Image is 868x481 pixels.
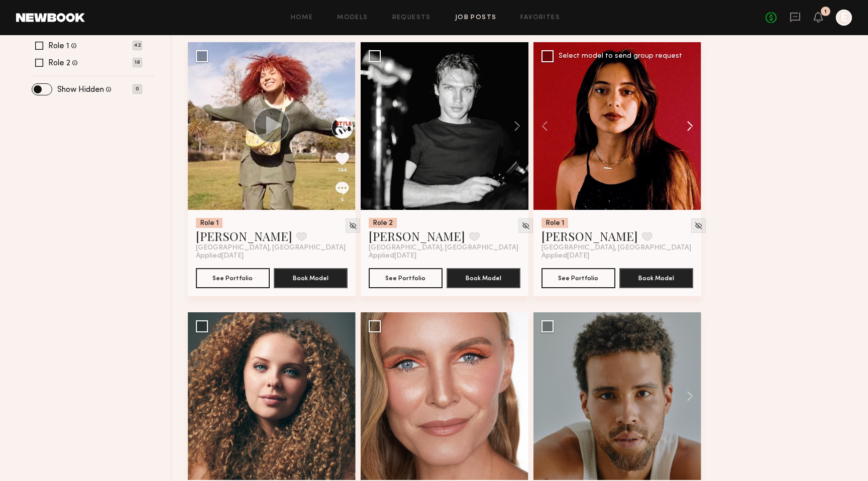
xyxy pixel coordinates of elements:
a: Favorites [520,15,560,21]
a: [PERSON_NAME] [541,228,638,244]
button: See Portfolio [196,268,270,288]
a: Book Model [447,273,520,282]
div: Role 1 [541,218,568,228]
button: Book Model [619,268,693,288]
p: 18 [133,58,142,67]
a: [PERSON_NAME] [369,228,465,244]
img: Unhide Model [349,221,357,230]
a: Home [291,15,313,21]
img: Unhide Model [694,221,703,230]
label: Role 1 [48,42,69,50]
button: Book Model [447,268,520,288]
a: Book Model [274,273,348,282]
button: See Portfolio [369,268,443,288]
a: [PERSON_NAME] [196,228,292,244]
a: Models [337,15,368,21]
div: Applied [DATE] [541,252,693,260]
div: Role 1 [196,218,223,228]
a: Book Model [619,273,693,282]
div: Applied [DATE] [196,252,348,260]
label: Show Hidden [57,86,104,94]
div: Applied [DATE] [369,252,520,260]
button: Book Model [274,268,348,288]
a: Job Posts [455,15,497,21]
p: 0 [133,84,142,94]
div: Role 2 [369,218,397,228]
span: [GEOGRAPHIC_DATA], [GEOGRAPHIC_DATA] [369,244,518,252]
span: [GEOGRAPHIC_DATA], [GEOGRAPHIC_DATA] [196,244,346,252]
div: 1 [824,9,827,15]
label: Role 2 [48,59,70,67]
img: Unhide Model [521,221,530,230]
button: See Portfolio [541,268,615,288]
a: E [836,10,852,26]
a: Requests [392,15,431,21]
span: [GEOGRAPHIC_DATA], [GEOGRAPHIC_DATA] [541,244,691,252]
p: 42 [133,41,142,50]
div: Select model to send group request [559,53,682,60]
